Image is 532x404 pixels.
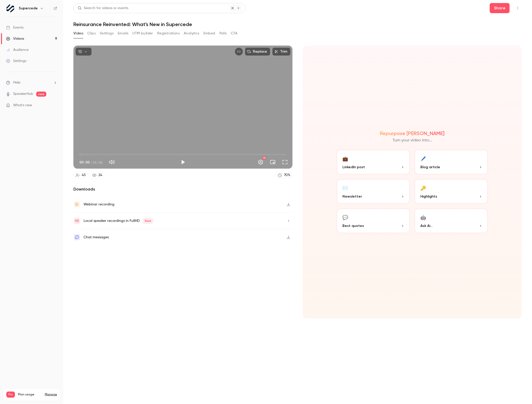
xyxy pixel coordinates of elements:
button: CTA [231,29,238,37]
button: Embed [203,29,215,37]
div: ✉️ [342,184,348,192]
button: Video [73,29,83,37]
button: Share [490,3,510,13]
button: ✉️Newsletter [336,179,410,204]
div: Settings [6,58,26,63]
p: Turn your video into... [393,137,432,143]
button: Settings [100,29,114,37]
button: Trim [272,48,291,56]
iframe: Noticeable Trigger [51,103,57,108]
div: Local speaker recordings in FullHD [84,218,153,224]
button: 💼LinkedIn post [336,150,410,175]
button: Top Bar Actions [514,4,522,12]
span: Newsletter [342,194,362,199]
button: 🤖Ask Ai... [414,208,488,233]
span: 36:06 [93,160,103,165]
span: 00:00 [79,160,90,165]
div: 💼 [342,155,348,162]
h1: Reinsurance Reinvented: What’s New in Supercede [73,21,522,27]
div: 70 % [284,173,290,178]
span: What's new [13,103,32,108]
button: Analytics [184,29,199,37]
div: 45 [82,173,86,178]
div: Webinar recording [84,201,114,207]
div: Search for videos or events [78,6,128,11]
div: HD [262,156,266,159]
button: Registrations [157,29,180,37]
span: Help [13,80,21,85]
a: SpeakerHub [13,91,33,97]
button: Replace [245,48,270,56]
button: 🖊️Blog article [414,150,488,175]
a: 45 [73,172,88,179]
button: Turn on miniplayer [268,157,278,167]
button: Settings [256,157,266,167]
div: Chat messages [84,234,109,240]
span: Ask Ai... [420,223,433,228]
span: Blog article [420,164,440,170]
a: Manage [45,393,57,397]
button: Mute [107,157,117,167]
div: 🔑 [420,184,426,192]
button: Clips [87,29,96,37]
div: 24 [98,173,102,178]
span: Plan usage [18,393,42,397]
button: Polls [219,29,227,37]
li: help-dropdown-opener [6,80,57,85]
button: Play [178,157,188,167]
button: 🔑Highlights [414,179,488,204]
button: UTM builder [133,29,153,37]
span: new [36,92,46,97]
span: Highlights [420,194,437,199]
div: Videos [6,36,24,41]
div: 00:00 [79,160,103,165]
div: 💬 [342,213,348,221]
button: Embed video [235,48,243,56]
span: LinkedIn post [342,164,365,170]
div: Audience [6,47,29,52]
span: Best quotes [342,223,364,228]
button: 💬Best quotes [336,208,410,233]
span: Pro [6,392,15,398]
span: / [90,160,92,165]
h2: Downloads [73,186,293,192]
div: Events [6,25,24,30]
button: Full screen [280,157,290,167]
img: Supercede [6,4,14,12]
h2: Repurpose [PERSON_NAME] [380,130,445,136]
button: Emails [118,29,128,37]
span: New [143,218,153,224]
div: 🖊️ [420,155,426,162]
div: 🤖 [420,213,426,221]
a: 70% [276,172,293,179]
a: 24 [90,172,105,179]
h6: Supercede [19,6,38,11]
